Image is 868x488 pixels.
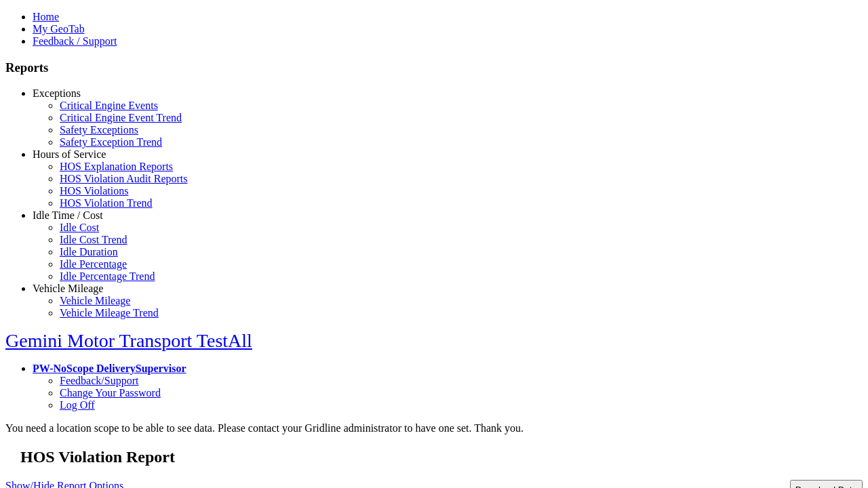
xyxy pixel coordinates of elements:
a: Feedback / Support [33,35,117,47]
a: HOS Violation Trend [60,197,153,209]
a: Safety Exception Trend [60,136,162,148]
a: Change Your Password [60,387,161,399]
a: Gemini Motor Transport TestAll [5,330,252,351]
a: HOS Violations [60,185,128,197]
a: Idle Duration [60,246,118,258]
a: My GeoTab [33,23,85,35]
a: Feedback/Support [60,375,138,386]
a: Idle Percentage Trend [60,270,155,282]
a: HOS Explanation Reports [60,161,173,172]
a: Idle Cost Trend [60,234,127,245]
a: Critical Engine Events [60,100,158,111]
a: Vehicle Mileage Trend [60,307,159,319]
h2: HOS Violation Report [20,448,863,466]
a: Idle Time / Cost [33,209,103,221]
a: PW-NoScope DeliverySupervisor [33,363,186,374]
a: Log Off [60,399,95,411]
a: Safety Exceptions [60,124,138,136]
a: Home [33,11,59,22]
a: Hours of Service [33,148,106,160]
a: Critical Engine Event Trend [60,112,182,123]
a: Idle Percentage [60,258,127,270]
a: HOS Violation Audit Reports [60,173,188,184]
a: Exceptions [33,87,81,99]
div: You need a location scope to be able to see data. Please contact your Gridline administrator to h... [5,422,863,434]
a: Vehicle Mileage [33,283,103,294]
h3: Reports [5,60,863,75]
a: Idle Cost [60,222,99,233]
a: Vehicle Mileage [60,295,130,306]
